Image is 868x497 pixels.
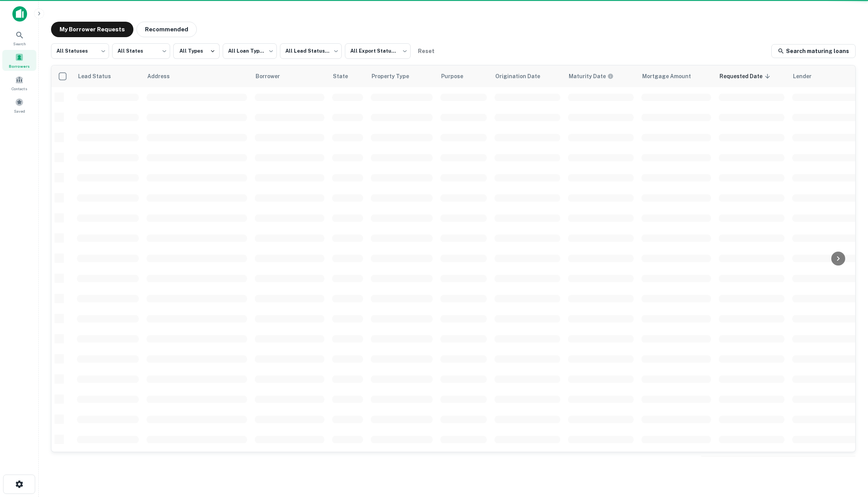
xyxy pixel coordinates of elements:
[78,72,121,81] span: Lead Status
[173,43,220,59] button: All Types
[491,65,564,87] th: Origination Date
[51,41,109,61] div: All Statuses
[9,63,30,69] span: Borrowers
[569,72,614,81] div: Maturity dates displayed may be estimated. Please contact the lender for the most accurate maturi...
[437,65,491,87] th: Purpose
[642,72,701,81] span: Mortgage Amount
[136,22,197,37] button: Recommended
[333,72,358,81] span: State
[2,50,36,71] a: Borrowers
[720,72,773,81] span: Requested Date
[328,65,367,87] th: State
[12,6,27,22] img: capitalize-icon.png
[143,65,251,87] th: Address
[2,27,36,48] a: Search
[345,41,411,61] div: All Export Statuses
[14,108,25,114] span: Saved
[73,65,143,87] th: Lead Status
[793,72,822,81] span: Lender
[569,72,624,81] span: Maturity dates displayed may be estimated. Please contact the lender for the most accurate maturi...
[788,65,866,87] th: Lender
[495,72,550,81] span: Origination Date
[569,72,606,81] h6: Maturity Date
[147,72,180,81] span: Address
[715,65,788,87] th: Requested Date
[372,72,419,81] span: Property Type
[414,43,438,59] button: Reset
[441,72,473,81] span: Purpose
[771,44,856,58] a: Search maturing loans
[2,72,36,93] a: Contacts
[256,72,290,81] span: Borrower
[223,41,277,61] div: All Loan Types
[251,65,328,87] th: Borrower
[51,22,133,37] button: My Borrower Requests
[13,41,26,47] span: Search
[280,41,342,61] div: All Lead Statuses
[638,65,715,87] th: Mortgage Amount
[564,65,638,87] th: Maturity dates displayed may be estimated. Please contact the lender for the most accurate maturi...
[367,65,437,87] th: Property Type
[12,86,27,92] span: Contacts
[2,95,36,116] a: Saved
[112,41,170,61] div: All States
[829,435,868,472] iframe: Chat Widget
